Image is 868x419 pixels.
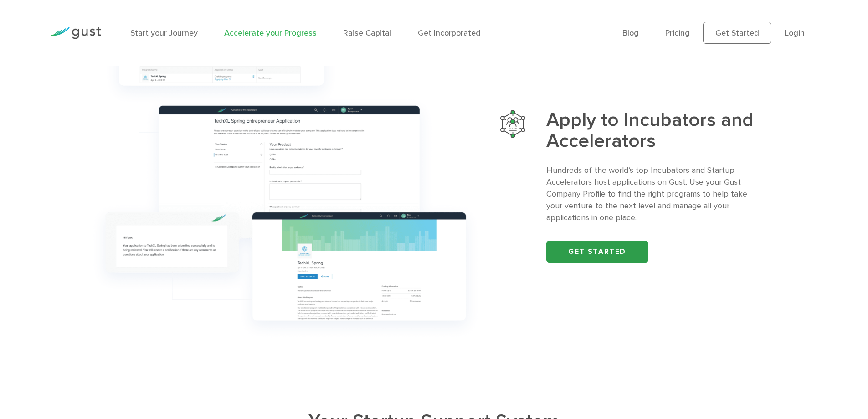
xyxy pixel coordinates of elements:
[665,28,690,38] a: Pricing
[50,27,101,39] img: Gust Logo
[546,241,648,263] a: Get started
[546,110,764,158] h3: Apply to Incubators and Accelerators
[343,28,391,38] a: Raise Capital
[500,110,525,138] img: Apply To Incubators And Accelerators
[703,22,771,44] a: Get Started
[546,165,764,224] p: Hundreds of the world’s top Incubators and Startup Accelerators host applications on Gust. Use yo...
[130,28,198,38] a: Start your Journey
[224,28,317,38] a: Accelerate your Progress
[785,28,805,38] a: Login
[418,28,481,38] a: Get Incorporated
[85,27,486,346] img: Group 1214
[622,28,639,38] a: Blog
